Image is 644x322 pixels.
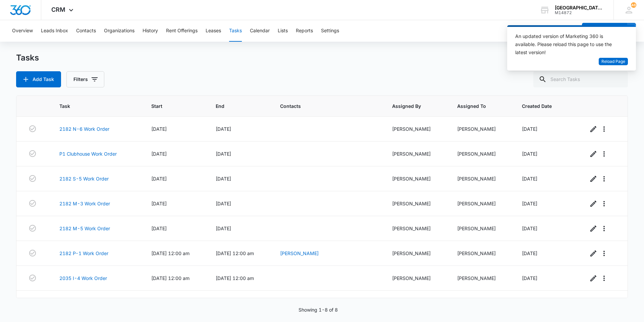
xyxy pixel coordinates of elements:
div: [PERSON_NAME] [392,275,441,282]
div: [PERSON_NAME] [457,125,506,132]
span: Contacts [280,103,366,110]
div: [PERSON_NAME] [392,250,441,257]
div: notifications count [631,2,636,8]
div: [PERSON_NAME] [392,200,441,207]
div: [PERSON_NAME] [457,150,506,157]
button: Leads Inbox [41,20,68,42]
button: Calendar [250,20,270,42]
span: [DATE] [216,176,231,182]
span: End [216,103,254,110]
span: Start [151,103,190,110]
button: Reload Page [599,58,628,66]
div: [PERSON_NAME] [392,225,441,232]
div: [PERSON_NAME] [457,275,506,282]
span: [DATE] [522,126,537,132]
button: Add Task [16,71,61,87]
p: Showing 1-8 of 8 [299,306,338,313]
div: account id [555,10,604,15]
a: 2035 I-4 Work Order [59,275,107,282]
span: Created Date [522,103,562,110]
span: [DATE] [216,201,231,206]
button: Tasks [229,20,242,42]
span: [DATE] [151,176,167,182]
button: Add Contact [582,23,627,39]
span: [DATE] [216,226,231,231]
span: [DATE] [522,250,537,256]
span: [DATE] 12:00 am [151,250,190,256]
span: Assigned By [392,103,431,110]
input: Search Tasks [533,71,628,87]
span: [DATE] [522,176,537,182]
button: Reports [296,20,313,42]
span: [DATE] 12:00 am [216,275,254,281]
div: [PERSON_NAME] [457,175,506,182]
a: 2182 M-3 Work Order [59,200,110,207]
span: Assigned To [457,103,496,110]
span: [DATE] [151,126,167,132]
button: Rent Offerings [166,20,198,42]
a: 2182 M-5 Work Order [59,225,110,232]
span: 48 [631,2,636,8]
div: [PERSON_NAME] [457,250,506,257]
button: Filters [66,71,104,87]
span: [DATE] [522,275,537,281]
span: [DATE] [151,201,167,206]
a: 2182 N-6 Work Order [59,125,109,132]
span: [DATE] [522,226,537,231]
span: [DATE] 12:00 am [216,250,254,256]
div: [PERSON_NAME] [457,200,506,207]
button: Leases [206,20,221,42]
span: [DATE] [216,151,231,157]
div: An updated version of Marketing 360 is available. Please reload this page to use the latest version! [515,32,620,56]
span: CRM [51,6,65,13]
button: Lists [278,20,288,42]
a: P1 Clubhouse Work Order [59,150,117,157]
span: [DATE] [522,151,537,157]
h1: Tasks [16,53,39,63]
button: Settings [321,20,339,42]
button: Overview [12,20,33,42]
span: [DATE] [151,151,167,157]
button: Contacts [76,20,96,42]
a: [PERSON_NAME] [280,250,319,256]
span: Task [59,103,125,110]
span: [DATE] [522,201,537,206]
div: [PERSON_NAME] [392,175,441,182]
span: [DATE] [216,126,231,132]
a: 2182 P-1 Work Order [59,250,108,257]
div: [PERSON_NAME] [392,125,441,132]
button: Organizations [104,20,135,42]
div: account name [555,5,604,10]
div: [PERSON_NAME] [392,150,441,157]
div: [PERSON_NAME] [457,225,506,232]
span: Reload Page [601,58,625,65]
button: History [143,20,158,42]
span: [DATE] 12:00 am [151,275,190,281]
a: 2182 S-5 Work Order [59,175,109,182]
span: [DATE] [151,226,167,231]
